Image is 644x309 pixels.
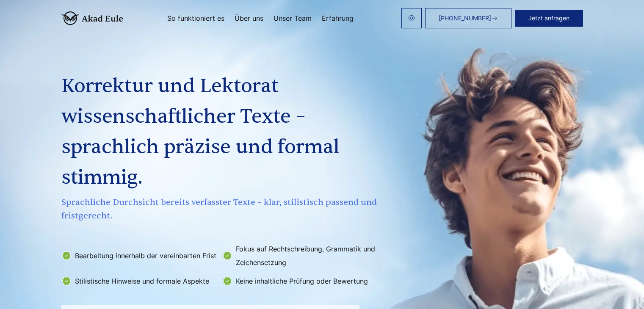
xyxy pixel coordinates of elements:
[167,15,224,22] a: So funktioniert es
[439,15,491,22] span: [PHONE_NUMBER]
[61,71,380,193] h1: Korrektur und Lektorat wissenschaftlicher Texte – sprachlich präzise und formal stimmig.
[222,274,378,288] li: Keine inhaltliche Prüfung oder Bewertung
[274,15,312,22] a: Unser Team
[322,15,354,22] a: Erfahrung
[515,10,583,27] button: Jetzt anfragen
[61,196,380,223] span: Sprachliche Durchsicht bereits verfasster Texte – klar, stilistisch passend und fristgerecht.
[222,242,378,269] li: Fokus auf Rechtschreibung, Grammatik und Zeichensetzung
[235,15,263,22] a: Über uns
[61,242,217,269] li: Bearbeitung innerhalb der vereinbarten Frist
[408,15,415,22] img: email
[61,274,217,288] li: Stilistische Hinweise und formale Aspekte
[61,11,123,25] img: logo
[425,8,511,28] a: [PHONE_NUMBER]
